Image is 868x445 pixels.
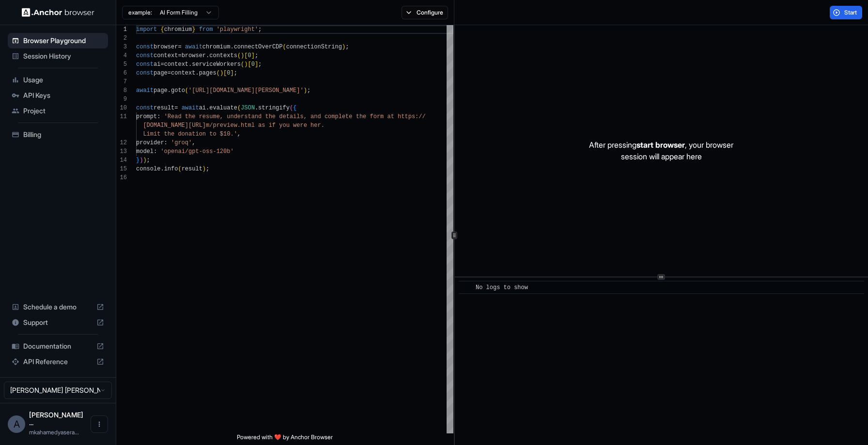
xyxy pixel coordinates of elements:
span: ; [258,26,262,33]
span: 'groq' [171,139,192,146]
span: ] [251,52,255,59]
span: browser [182,52,206,59]
span: [ [223,70,227,77]
span: info [164,166,178,172]
span: provider [136,139,164,146]
span: 'openai/gpt-oss-120b' [160,148,233,155]
div: 1 [116,25,127,34]
span: Start [844,9,858,16]
span: API Keys [23,91,104,100]
div: 2 [116,34,127,43]
span: } [136,157,139,164]
span: context [164,61,188,68]
span: . [206,105,209,111]
div: 4 [116,51,127,60]
span: ( [283,44,286,50]
span: ; [345,44,349,50]
span: console [136,166,160,172]
div: Project [8,103,108,119]
span: . [206,52,209,59]
span: page [154,87,168,94]
span: start browser [636,140,685,150]
span: Billing [23,130,104,139]
div: 12 [116,138,127,147]
span: await [185,44,202,50]
span: prompt [136,113,157,120]
span: [DOMAIN_NAME][URL] [143,122,206,129]
div: 11 [116,112,127,121]
button: Open menu [91,415,108,433]
div: Schedule a demo [8,299,108,315]
span: m/preview.html as if you were her. [206,122,325,129]
span: ( [237,105,241,111]
span: 0 [248,52,251,59]
span: ) [342,44,345,50]
span: } [192,26,195,33]
span: 'Read the resume, understand the details, and comp [164,113,339,120]
span: . [230,44,233,50]
div: Browser Playground [8,33,108,48]
span: ) [220,70,223,77]
div: 14 [116,156,127,165]
span: { [293,105,296,111]
span: connectionString [286,44,342,50]
span: pages [199,70,217,77]
span: mkahamedyaserarafath@gmail.com [29,429,79,436]
div: A [8,415,25,433]
span: const [136,44,154,50]
span: . [168,87,171,94]
span: Support [23,318,93,327]
div: 5 [116,60,127,69]
span: const [136,70,154,77]
div: 3 [116,43,127,51]
span: Schedule a demo [23,302,93,312]
div: Billing [8,127,108,142]
span: serviceWorkers [192,61,241,68]
span: example: [128,9,152,16]
span: ; [206,166,209,172]
span: Documentation [23,341,93,351]
span: API Reference [23,357,93,367]
span: JSON [241,105,255,111]
span: = [160,61,164,68]
span: , [237,131,241,138]
div: Documentation [8,338,108,354]
span: ; [258,61,262,68]
span: lete the form at https:// [339,113,426,120]
span: Browser Playground [23,36,104,46]
div: API Keys [8,88,108,103]
button: Start [830,6,862,19]
span: ( [290,105,293,111]
div: 15 [116,165,127,173]
span: 'playwright' [217,26,258,33]
span: ​ [464,283,468,292]
span: evaluate [209,105,237,111]
span: [ [244,52,248,59]
span: chromium [164,26,192,33]
div: 13 [116,147,127,156]
span: stringify [258,105,290,111]
span: const [136,52,154,59]
div: Session History [8,48,108,64]
span: ( [237,52,241,59]
span: , [192,139,195,146]
img: Anchor Logo [22,8,94,17]
span: context [171,70,195,77]
span: = [178,44,181,50]
span: Session History [23,51,104,61]
span: goto [171,87,185,94]
span: Usage [23,75,104,85]
div: 7 [116,77,127,86]
span: Limit the donation to $10.' [143,131,237,138]
span: . [160,166,164,172]
span: = [168,70,171,77]
span: { [160,26,164,33]
div: 10 [116,104,127,112]
span: Ahamed Yaser Arafath MK [29,411,83,427]
span: ai [199,105,206,111]
span: [ [248,61,251,68]
span: model [136,148,154,155]
span: page [154,70,168,77]
span: . [255,105,258,111]
span: . [195,70,199,77]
